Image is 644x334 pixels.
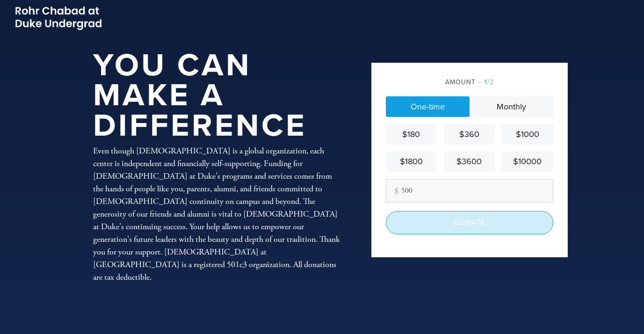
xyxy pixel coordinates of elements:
[386,152,437,172] a: $1800
[386,96,470,117] a: One-time
[470,96,553,117] a: Monthly
[93,51,341,141] h1: You Can Make a Difference
[14,5,103,31] img: Picture2_0.png
[386,179,553,203] input: Other amount
[479,78,494,86] span: /2
[502,124,553,145] a: $1000
[386,124,437,145] a: $180
[386,77,553,87] div: Amount
[485,78,487,86] span: 1
[448,155,491,168] div: $3600
[448,128,491,141] div: $360
[93,145,341,283] div: Even though [DEMOGRAPHIC_DATA] is a global organization, each center is independent and financial...
[386,211,553,234] input: Donate
[502,152,553,172] a: $10000
[506,128,549,141] div: $1000
[506,155,549,168] div: $10000
[444,152,495,172] a: $3600
[390,155,433,168] div: $1800
[444,124,495,145] a: $360
[390,128,433,141] div: $180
